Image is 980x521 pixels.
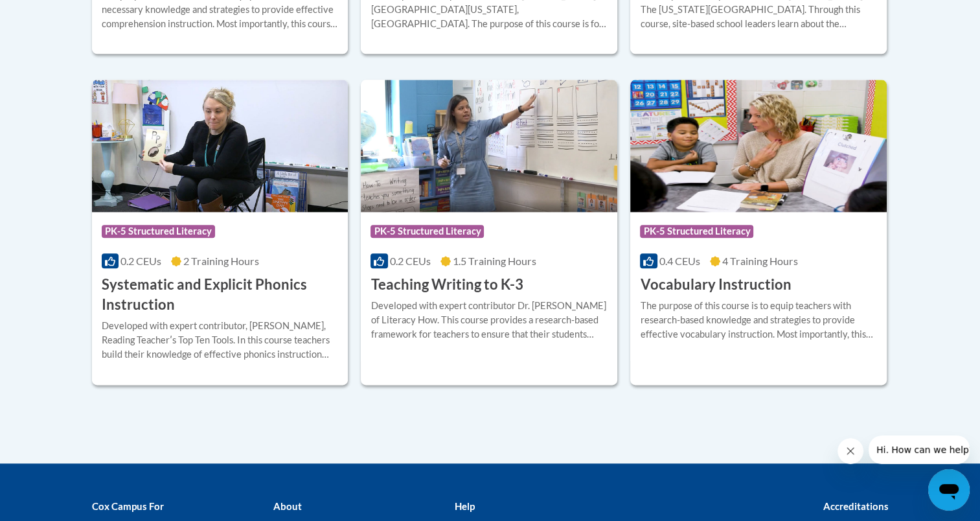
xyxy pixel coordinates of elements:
span: PK-5 Structured Literacy [370,225,484,238]
b: Accreditations [823,500,889,512]
a: Course LogoPK-5 Structured Literacy0.2 CEUs2 Training Hours Systematic and Explicit Phonics Instr... [92,80,348,384]
span: 4 Training Hours [722,255,798,267]
b: Cox Campus For [92,500,164,512]
div: Developed with expert contributor Dr. [PERSON_NAME] of Literacy How. This course provides a resea... [370,299,608,342]
b: Help [454,500,474,512]
iframe: Close message [838,438,863,464]
img: Course Logo [361,80,617,212]
iframe: Message from company [869,435,970,464]
h3: Systematic and Explicit Phonics Instruction [102,275,339,315]
div: Developed with expert contributor, [PERSON_NAME], Reading Teacherʹs Top Ten Tools. In this course... [102,319,339,362]
div: The purpose of this course is to equip teachers with research-based knowledge and strategies to p... [640,299,877,342]
span: 0.4 CEUs [659,255,700,267]
span: Hi. How can we help? [8,9,105,19]
b: About [273,500,301,512]
img: Course Logo [92,80,348,212]
span: 1.5 Training Hours [453,255,536,267]
a: Course LogoPK-5 Structured Literacy0.4 CEUs4 Training Hours Vocabulary InstructionThe purpose of ... [630,80,887,384]
h3: Teaching Writing to K-3 [370,275,523,295]
span: 0.2 CEUs [390,255,431,267]
span: PK-5 Structured Literacy [640,225,753,238]
h3: Vocabulary Instruction [640,275,791,295]
a: Course LogoPK-5 Structured Literacy0.2 CEUs1.5 Training Hours Teaching Writing to K-3Developed wi... [361,80,617,384]
img: Course Logo [630,80,887,212]
span: 0.2 CEUs [120,255,161,267]
span: PK-5 Structured Literacy [102,225,215,238]
span: 2 Training Hours [183,255,259,267]
iframe: Button to launch messaging window [928,469,970,511]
